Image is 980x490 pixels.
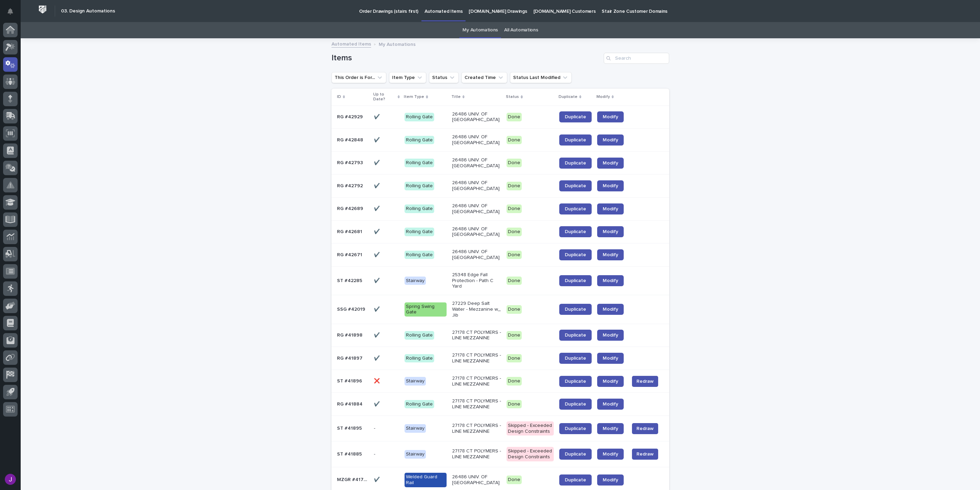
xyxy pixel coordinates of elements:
[379,40,416,48] p: My Automations
[632,376,658,387] button: Redraw
[597,134,624,146] a: Modify
[331,347,669,370] tr: RG #41897RG #41897 ✔️✔️ Rolling Gate27178 CT POLYMERS - LINE MEZZANINEDoneDuplicateModify
[603,278,618,283] span: Modify
[331,40,371,48] a: Automated Items
[337,354,364,361] p: RG #41897
[565,114,586,119] span: Duplicate
[603,183,618,188] span: Modify
[337,476,370,483] p: MZGR #41720
[331,370,669,393] tr: ST #41896ST #41896 ❌❌ Stairway27178 CT POLYMERS - LINE MEZZANINEDoneDuplicateModifyRedraw
[374,331,381,338] p: ✔️
[603,402,618,407] span: Modify
[507,136,522,144] div: Done
[596,93,610,101] p: Modify
[337,377,364,384] p: ST #41896
[374,182,381,189] p: ✔️
[559,275,592,286] a: Duplicate
[597,399,624,410] a: Modify
[405,424,426,433] div: Stairway
[597,203,624,214] a: Modify
[597,275,624,286] a: Modify
[597,111,624,122] a: Modify
[452,398,501,410] p: 27178 CT POLYMERS - LINE MEZZANINE
[337,450,363,457] p: ST #41885
[507,305,522,314] div: Done
[507,182,522,190] div: Done
[374,204,381,212] p: ✔️
[331,151,669,174] tr: RG #42793RG #42793 ✔️✔️ Rolling Gate26486 UNIV. OF [GEOGRAPHIC_DATA]DoneDuplicateModify
[405,113,434,121] div: Rolling Gate
[603,333,618,338] span: Modify
[461,72,507,83] button: Created Time
[452,376,501,387] p: 27178 CT POLYMERS - LINE MEZZANINE
[374,113,381,120] p: ✔️
[597,330,624,341] a: Modify
[597,376,624,387] a: Modify
[405,473,447,487] div: Welded Guard Rail
[565,379,586,384] span: Duplicate
[559,180,592,191] a: Duplicate
[565,307,586,312] span: Duplicate
[452,301,501,318] p: 27229 Deep Salt Water - Mezzanine w_ Jib
[389,72,426,83] button: Item Type
[636,425,654,432] span: Redraw
[462,22,498,38] a: My Automations
[331,53,601,63] h1: Items
[337,331,364,338] p: RG #41898
[597,449,624,460] a: Modify
[331,295,669,324] tr: SSG #42019SSG #42019 ✔️✔️ Spring Swing Gate27229 Deep Salt Water - Mezzanine w_ JibDoneDuplicateM...
[337,424,363,431] p: ST #41895
[452,272,501,289] p: 25348 Edge Fall Protection - Path C Yard
[603,452,618,457] span: Modify
[405,450,426,459] div: Stairway
[331,220,669,243] tr: RG #42681RG #42681 ✔️✔️ Rolling Gate26486 UNIV. OF [GEOGRAPHIC_DATA]DoneDuplicateModify
[504,22,538,38] a: All Automations
[507,354,522,363] div: Done
[603,478,618,482] span: Modify
[452,111,501,123] p: 26486 UNIV. OF [GEOGRAPHIC_DATA]
[374,424,377,431] p: -
[559,474,592,486] a: Duplicate
[374,251,381,258] p: ✔️
[507,113,522,121] div: Done
[374,136,381,143] p: ✔️
[405,251,434,259] div: Rolling Gate
[559,330,592,341] a: Duplicate
[337,93,341,101] p: ID
[565,183,586,188] span: Duplicate
[374,400,381,407] p: ✔️
[559,304,592,315] a: Duplicate
[405,331,434,340] div: Rolling Gate
[405,204,434,213] div: Rolling Gate
[331,393,669,416] tr: RG #41884RG #41884 ✔️✔️ Rolling Gate27178 CT POLYMERS - LINE MEZZANINEDoneDuplicateModify
[337,251,364,258] p: RG #42671
[374,377,381,384] p: ❌
[452,423,501,434] p: 27178 CT POLYMERS - LINE MEZZANINE
[604,53,669,64] div: Search
[374,277,381,284] p: ✔️
[507,447,554,461] div: Skipped - Exceeded Design Constraints
[559,226,592,237] a: Duplicate
[452,474,501,486] p: 26486 UNIV. OF [GEOGRAPHIC_DATA]
[507,159,522,167] div: Done
[559,399,592,410] a: Duplicate
[404,93,424,101] p: Item Type
[452,203,501,215] p: 26486 UNIV. OF [GEOGRAPHIC_DATA]
[452,134,501,146] p: 26486 UNIV. OF [GEOGRAPHIC_DATA]
[565,333,586,338] span: Duplicate
[405,277,426,285] div: Stairway
[603,307,618,312] span: Modify
[331,416,669,441] tr: ST #41895ST #41895 -- Stairway27178 CT POLYMERS - LINE MEZZANINESkipped - Exceeded Design Constra...
[374,228,381,235] p: ✔️
[507,377,522,386] div: Done
[597,249,624,260] a: Modify
[603,161,618,166] span: Modify
[337,305,367,312] p: SSG #42019
[603,426,618,431] span: Modify
[3,472,18,487] button: users-avatar
[565,252,586,257] span: Duplicate
[603,138,618,142] span: Modify
[405,354,434,363] div: Rolling Gate
[507,331,522,340] div: Done
[452,249,501,261] p: 26486 UNIV. OF [GEOGRAPHIC_DATA]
